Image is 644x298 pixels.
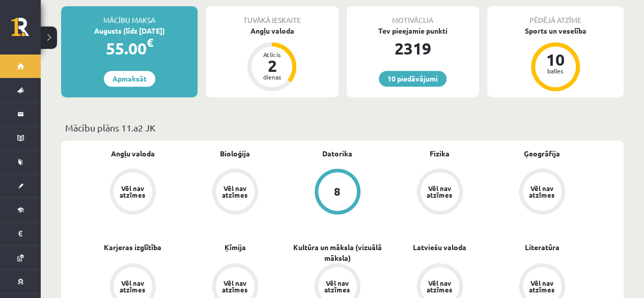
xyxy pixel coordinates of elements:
[61,25,198,36] div: Augusts (līdz [DATE])
[81,169,184,216] a: Vēl nav atzīmes
[430,148,450,159] a: Fizika
[206,25,338,36] div: Angļu valoda
[225,242,246,253] a: Ķīmija
[286,242,388,263] a: Kultūra un māksla (vizuālā māksla)
[257,58,287,74] div: 2
[119,280,147,293] div: Vēl nav atzīmes
[104,71,155,87] a: Apmaksāt
[413,242,466,253] a: Latviešu valoda
[528,280,556,293] div: Vēl nav atzīmes
[206,25,338,93] a: Angļu valoda Atlicis 2 dienas
[111,148,155,159] a: Angļu valoda
[206,6,338,25] div: Tuvākā ieskaite
[540,68,571,74] div: balles
[65,121,620,134] p: Mācību plāns 11.a2 JK
[379,71,446,87] a: 10 piedāvājumi
[334,186,341,197] div: 8
[286,169,388,216] a: 8
[487,25,624,93] a: Sports un veselība 10 balles
[220,148,250,159] a: Bioloģija
[61,36,198,61] div: 55.00
[323,280,352,293] div: Vēl nav atzīmes
[426,185,454,198] div: Vēl nav atzīmes
[525,242,559,253] a: Literatūra
[388,169,491,216] a: Vēl nav atzīmes
[104,242,161,253] a: Karjeras izglītība
[491,169,593,216] a: Vēl nav atzīmes
[119,185,147,198] div: Vēl nav atzīmes
[528,185,556,198] div: Vēl nav atzīmes
[540,51,571,68] div: 10
[322,148,352,159] a: Datorika
[347,36,479,61] div: 2319
[524,148,560,159] a: Ģeogrāfija
[61,6,198,25] div: Mācību maksa
[257,51,287,58] div: Atlicis
[426,280,454,293] div: Vēl nav atzīmes
[184,169,286,216] a: Vēl nav atzīmes
[221,185,249,198] div: Vēl nav atzīmes
[221,280,249,293] div: Vēl nav atzīmes
[257,74,287,80] div: dienas
[147,35,153,50] span: €
[487,25,624,36] div: Sports un veselība
[347,25,479,36] div: Tev pieejamie punkti
[11,18,41,43] a: Rīgas 1. Tālmācības vidusskola
[487,6,624,25] div: Pēdējā atzīme
[347,6,479,25] div: Motivācija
